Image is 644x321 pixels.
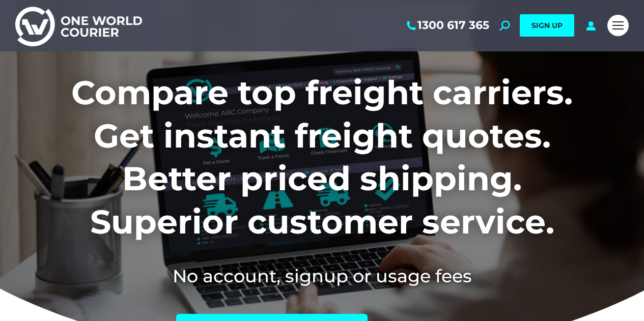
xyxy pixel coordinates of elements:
h2: No account, signup or usage fees [15,264,629,288]
img: One World Courier [15,5,142,46]
a: Mobile menu icon [607,15,629,36]
h1: Compare top freight carriers. Get instant freight quotes. Better priced shipping. Superior custom... [15,71,629,243]
span: SIGN UP [531,21,563,30]
a: 1300 617 365 [405,19,489,32]
a: SIGN UP [520,14,574,37]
